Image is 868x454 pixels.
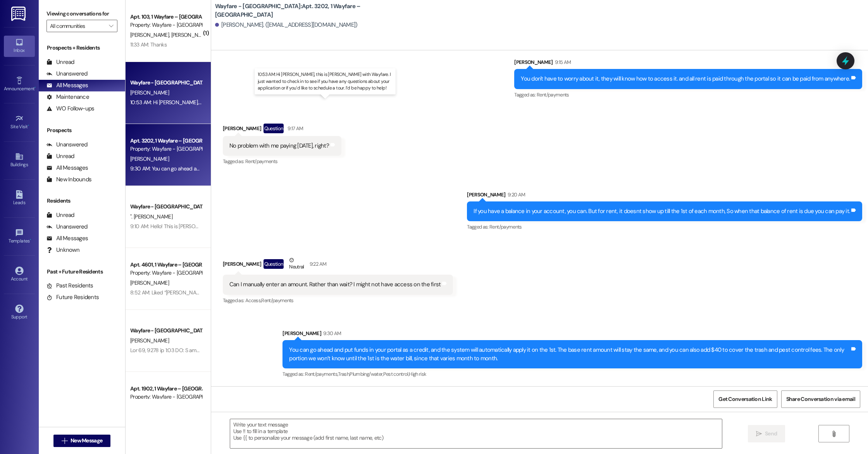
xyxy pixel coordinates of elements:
span: Pest control , [383,371,409,377]
div: 9:15 AM [553,58,571,66]
span: Get Conversation Link [718,395,772,403]
div: Property: Wayfare - [GEOGRAPHIC_DATA] [130,269,202,277]
span: Trash , [338,371,350,377]
span: [PERSON_NAME] [130,89,169,96]
button: Get Conversation Link [713,390,777,408]
span: Rent/payments [489,224,522,230]
div: [PERSON_NAME] [282,329,862,340]
div: 8:52 AM: Liked “[PERSON_NAME] (Wayfare - [GEOGRAPHIC_DATA]): Your email is the username and the p... [130,289,420,296]
div: Property: Wayfare - [GEOGRAPHIC_DATA] [130,145,202,153]
span: New Message [71,437,102,445]
div: Apt. 4601, 1 Wayfare – [GEOGRAPHIC_DATA] [130,261,202,269]
span: Access , [245,297,261,304]
a: Inbox [4,36,35,57]
div: Unanswered [46,141,88,149]
div: Can I manually enter an amount. Rather than wait? I might not have access on the first [229,280,441,289]
div: Residents [39,197,125,205]
div: 9:20 AM [506,191,525,199]
a: Leads [4,188,35,209]
div: Neutral [288,256,305,272]
div: [PERSON_NAME] [223,124,341,136]
a: Templates • [4,226,35,247]
div: Unread [46,58,74,66]
span: Share Conversation via email [786,395,855,403]
div: Property: Wayfare - [GEOGRAPHIC_DATA] [130,393,202,401]
div: All Messages [46,81,88,89]
span: Send [765,430,777,438]
div: Tagged as: [467,221,862,232]
a: Support [4,302,35,323]
span: • [34,85,36,90]
div: Past + Future Residents [39,268,125,276]
div: You can go ahead and put funds in your portal as a credit, and the system will automatically appl... [289,346,850,363]
div: Wayfare - [GEOGRAPHIC_DATA] [130,79,202,87]
div: 11:33 AM: Thanks [130,41,167,48]
div: Tagged as: [223,156,341,167]
div: Tagged as: [282,368,862,380]
div: Wayfare - [GEOGRAPHIC_DATA] [130,327,202,335]
div: 9:10 AM: Hello! This is [PERSON_NAME] with Wayfare [GEOGRAPHIC_DATA] Apartments. I just wanted to... [130,223,702,230]
span: Rent/payments [537,91,569,98]
div: Tagged as: [514,89,862,100]
span: • [28,123,29,128]
div: New Inbounds [46,175,91,184]
div: You don't have to worry about it, they will know how to access it. and all rent is paid through t... [521,75,850,83]
a: Account [4,264,35,285]
span: [PERSON_NAME] [130,155,169,162]
div: 9:30 AM: You can go ahead and put funds in your portal as a credit, and the system will automatic... [130,165,855,172]
div: Unread [46,152,74,160]
div: Question [263,259,284,269]
i:  [109,23,113,29]
div: All Messages [46,234,88,242]
p: 10:53 AM: Hi [PERSON_NAME], this is [PERSON_NAME] with Wayfare. I just wanted to check in to see ... [258,71,393,91]
span: • [30,237,31,242]
div: 10:53 AM: Hi [PERSON_NAME], this is [PERSON_NAME] with Wayfare. I just wanted to check in to see ... [130,99,587,106]
div: Tagged as: [223,295,453,306]
div: Apt. 1902, 1 Wayfare – [GEOGRAPHIC_DATA] [130,385,202,393]
div: Question [263,124,284,133]
div: [PERSON_NAME] [467,191,862,201]
img: ResiDesk Logo [11,7,27,21]
div: All Messages [46,164,88,172]
div: Past Residents [46,282,93,290]
div: If you have a balance in your account, you can. But for rent, it doesnt show up till the 1st of e... [474,207,850,215]
button: Share Conversation via email [781,390,860,408]
div: [PERSON_NAME] [223,256,453,275]
span: Plumbing/water , [350,371,383,377]
label: Viewing conversations for [46,8,117,20]
span: High risk [409,371,426,377]
i:  [756,431,762,437]
span: Rent/payments , [305,371,338,377]
div: Apt. 3202, 1 Wayfare – [GEOGRAPHIC_DATA] [130,137,202,145]
div: 9:22 AM [308,260,326,268]
div: Unread [46,211,74,219]
input: All communities [50,20,105,32]
span: ". [PERSON_NAME] [130,213,172,220]
button: New Message [53,435,111,447]
div: WO Follow-ups [46,105,94,113]
span: [PERSON_NAME] [171,31,210,38]
span: [PERSON_NAME] [130,279,169,286]
div: Apt. 103, 1 Wayfare – [GEOGRAPHIC_DATA] [130,13,202,21]
div: Unknown [46,246,79,254]
div: [PERSON_NAME] [514,58,862,69]
div: Maintenance [46,93,89,101]
div: Property: Wayfare - [GEOGRAPHIC_DATA] [130,21,202,29]
span: [PERSON_NAME] [130,31,171,38]
b: Wayfare - [GEOGRAPHIC_DATA]: Apt. 3202, 1 Wayfare – [GEOGRAPHIC_DATA] [215,2,370,19]
button: Send [748,425,785,442]
div: 9:17 AM [286,124,303,132]
span: [PERSON_NAME] [130,337,169,344]
span: Rent/payments [261,297,294,304]
div: Prospects + Residents [39,44,125,52]
div: 9:30 AM [321,329,341,337]
div: Future Residents [46,293,99,301]
a: Buildings [4,150,35,171]
div: [PERSON_NAME]. ([EMAIL_ADDRESS][DOMAIN_NAME]) [215,21,358,29]
div: Unanswered [46,223,88,231]
i:  [62,438,67,444]
i:  [831,431,837,437]
div: Unanswered [46,70,88,78]
div: No problem with me paying [DATE], right? [229,142,329,150]
span: Rent/payments [245,158,278,165]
